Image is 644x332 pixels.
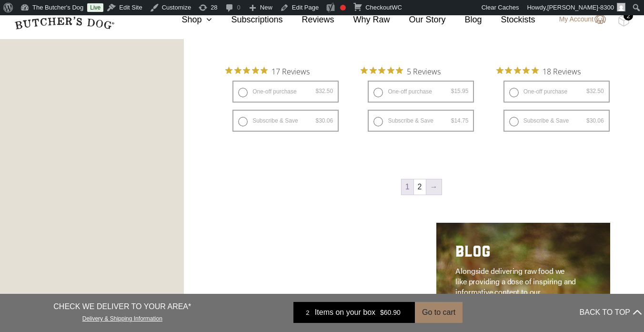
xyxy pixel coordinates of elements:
[586,117,604,124] bdi: 30.06
[252,242,373,266] h2: APOTHECARY
[402,179,413,195] span: Page 1
[368,110,474,132] label: Subscribe & Save
[482,13,535,26] a: Stockists
[496,64,581,78] button: Rated 4.9 out of 5 stars from 18 reviews. Jump to reviews.
[87,3,103,12] a: Live
[446,13,482,26] a: Blog
[282,13,334,26] a: Reviews
[232,110,339,132] label: Subscribe & Save
[586,88,590,94] span: $
[212,13,282,26] a: Subscriptions
[380,309,401,316] bdi: 60.90
[451,88,469,94] bdi: 15.95
[315,88,319,94] span: $
[315,117,319,124] span: $
[503,81,610,103] label: One-off purchase
[368,81,474,103] label: One-off purchase
[455,266,577,318] p: Alongside delivering raw food we like providing a dose of inspiring and informative content to ou...
[415,302,463,323] button: Go to cart
[315,307,375,318] span: Items on your box
[162,13,212,26] a: Shop
[225,64,310,78] button: Rated 4.9 out of 5 stars from 17 reviews. Jump to reviews.
[252,266,373,318] p: Adored Beast Apothecary is a line of all-natural pet products designed to support your dog’s heal...
[543,64,581,78] span: 18 Reviews
[624,11,633,21] div: 2
[426,179,442,195] a: →
[586,88,604,94] bdi: 32.50
[361,64,441,78] button: Rated 5 out of 5 stars from 5 reviews. Jump to reviews.
[380,309,384,316] span: $
[503,110,610,132] label: Subscribe & Save
[334,13,390,26] a: Why Raw
[451,88,454,94] span: $
[414,179,426,195] a: Page 2
[82,313,162,322] a: Delivery & Shipping Information
[340,5,346,10] div: Focus keyphrase not set
[293,302,415,323] a: 2 Items on your box $60.90
[315,88,333,94] bdi: 32.50
[272,64,310,78] span: 17 Reviews
[580,301,642,324] button: BACK TO TOP
[451,117,469,124] bdi: 14.75
[232,81,339,103] label: One-off purchase
[586,117,590,124] span: $
[315,117,333,124] bdi: 30.06
[455,242,577,266] h2: BLOG
[53,301,191,312] p: CHECK WE DELIVER TO YOUR AREA*
[618,14,630,27] img: TBD_Cart-Full.png
[550,14,606,25] a: My Account
[451,117,454,124] span: $
[407,64,441,78] span: 5 Reviews
[547,4,614,11] span: [PERSON_NAME]-8300
[390,13,446,26] a: Our Story
[301,308,315,317] div: 2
